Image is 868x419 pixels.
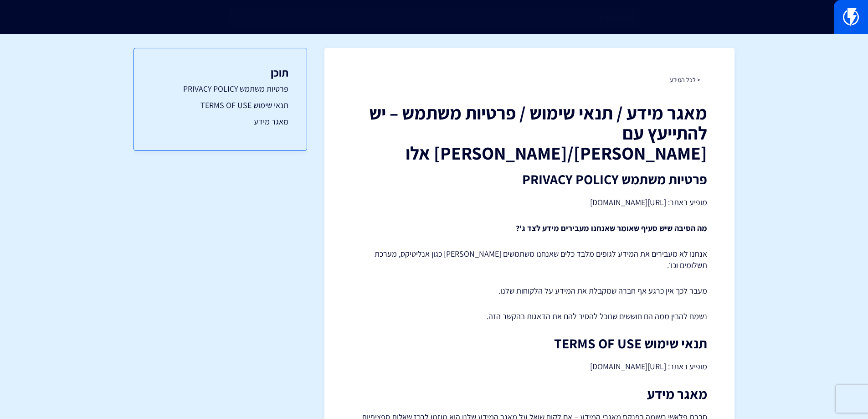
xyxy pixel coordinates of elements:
[352,248,707,271] p: אנחנו לא מעבירים את המידע לגופים מלבד כלים שאנחנו משתמשים [PERSON_NAME] כגון אנליטיקס, מערכת תשלו...
[352,310,707,322] p: נשמח להבין ממה הם חוששים שנוכל להסיר להם את הדאגות בהקשר הזה.
[352,336,707,351] h2: תנאי שימוש TERMS OF USE
[352,103,707,163] h1: מאגר מידע / תנאי שימוש / פרטיות משתמש – יש להתייעץ עם [PERSON_NAME]/[PERSON_NAME] אלו
[352,196,707,209] p: מופיע באתר: [URL][DOMAIN_NAME]
[152,67,288,78] h3: תוכן
[352,387,707,402] h2: מאגר מידע
[229,7,639,28] input: חיפוש מהיר...
[352,172,707,187] h2: פרטיות משתמש PRIVACY POLICY
[516,223,707,233] strong: מה הסיבה שיש סעיף שאומר שאנחנו מעבירים מידע לצד ג'?
[152,116,288,128] a: מאגר מידע
[352,285,707,297] p: מעבר לכך אין כרגע אף חברה שמקבלת את המידע על הלקוחות שלנו.
[352,360,707,373] p: מופיע באתר: [URL][DOMAIN_NAME]
[670,76,700,84] a: < לכל המידע
[152,99,288,111] a: תנאי שימוש TERMS OF USE
[152,83,288,95] a: פרטיות משתמש PRIVACY POLICY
